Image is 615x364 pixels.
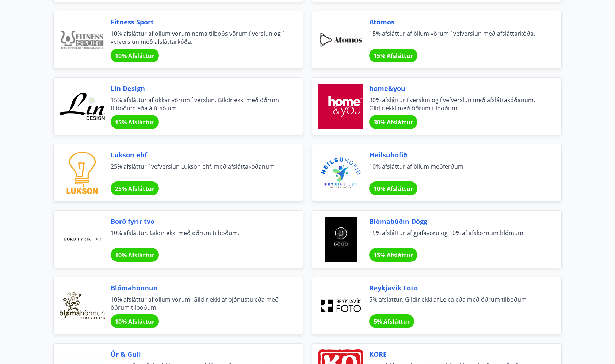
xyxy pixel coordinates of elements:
span: 10% afsláttur. Gildir ekki með öðrum tilboðum. [111,229,285,245]
span: 15% afsláttur af öllum vörum í vefverslun með afsláttarkóða. [369,30,544,46]
span: 15% Afsláttur [115,118,154,126]
span: Úr & Gull [111,349,285,359]
span: 10% afsláttur af öllum vörum. Gildir ekki af þjónustu eða með öðrum tilboðum. [111,295,285,311]
span: Blómabúðin Dögg [369,217,544,226]
span: 15% afsláttur af okkar vörum í verslun. Gildir ekki með öðrum tilboðum eða á útsölum. [111,96,285,112]
span: 5% Afsláttur [374,318,410,326]
span: 15% Afsláttur [374,251,413,259]
span: 30% Afsláttur [374,118,413,126]
span: 10% Afsláttur [115,52,154,60]
span: Fitness Sport [111,17,285,27]
span: Heilsuhofið [369,150,544,160]
span: home&you [369,84,544,93]
span: Lín Design [111,84,285,93]
span: Borð fyrir tvo [111,217,285,226]
span: 15% Afsláttur [374,52,413,60]
span: 5% afsláttur. Gildir ekki af Leica eða með öðrum tilboðum [369,295,544,311]
span: 25% Afsláttur [115,185,154,193]
span: 10% afsláttur af öllum vörum nema tilboðs vörum í verslun og í vefverslun með afsláttarkóða. [111,30,285,46]
span: Reykjavik Foto [369,283,544,292]
span: 25% afsláttur í vefverslun Lukson ehf. með afsláttakóðanum [111,162,285,179]
span: 10% Afsláttur [115,251,154,259]
span: 15% afsláttur af gjafavöru og 10% af afskornum blómum. [369,229,544,245]
span: Atomos [369,17,544,27]
span: Blómahönnun [111,283,285,292]
span: 30% afsláttur í verslun og í vefverslun með afsláttakóðanum. Gildir ekki með öðrum tilboðum [369,96,544,112]
span: 10% Afsláttur [374,185,413,193]
span: KORE [369,349,544,359]
span: 10% afsláttur af öllum meðferðum [369,162,544,179]
span: Lukson ehf [111,150,285,160]
span: 10% Afsláttur [115,318,154,326]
